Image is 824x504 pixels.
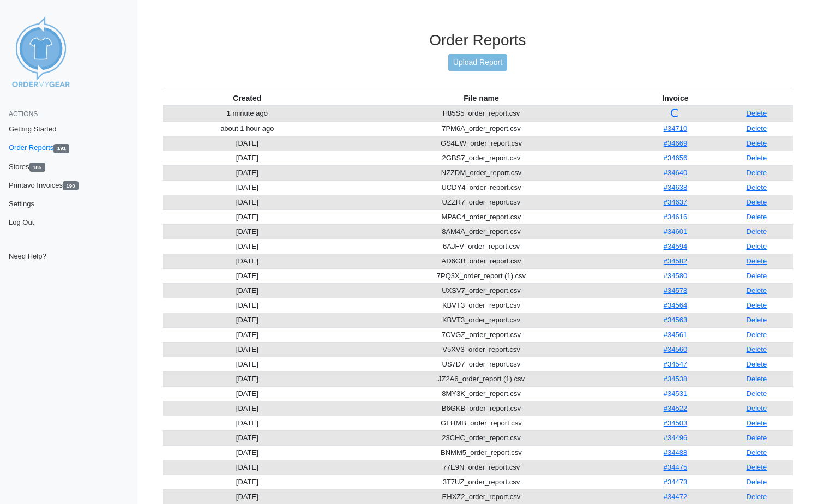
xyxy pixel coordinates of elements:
a: #34473 [664,478,687,486]
a: Delete [747,404,767,412]
a: Delete [747,154,767,162]
td: 7CVGZ_order_report.csv [332,327,630,342]
td: [DATE] [163,224,332,239]
td: [DATE] [163,386,332,401]
a: Delete [747,213,767,221]
td: 8AM4A_order_report.csv [332,224,630,239]
a: #34560 [664,345,687,353]
td: V5XV3_order_report.csv [332,342,630,357]
td: NZZDM_order_report.csv [332,165,630,180]
td: [DATE] [163,283,332,298]
td: B6GKB_order_report.csv [332,401,630,416]
td: [DATE] [163,489,332,504]
td: UZZR7_order_report.csv [332,195,630,209]
a: #34488 [664,448,687,457]
td: 2GBS7_order_report.csv [332,151,630,165]
a: #34710 [664,124,687,133]
a: Delete [747,286,767,295]
a: Delete [747,183,767,191]
a: Delete [747,316,767,324]
a: #34563 [664,316,687,324]
td: 23CHC_order_report.csv [332,430,630,445]
td: [DATE] [163,254,332,268]
td: US7D7_order_report.csv [332,357,630,371]
a: Delete [747,493,767,501]
a: Delete [747,242,767,250]
td: [DATE] [163,136,332,151]
td: BNMM5_order_report.csv [332,445,630,460]
h3: Order Reports [163,31,793,50]
td: [DATE] [163,239,332,254]
td: AD6GB_order_report.csv [332,254,630,268]
td: [DATE] [163,195,332,209]
a: Delete [747,272,767,280]
a: #34637 [664,198,687,206]
a: #34538 [664,375,687,383]
th: Created [163,91,332,106]
a: #34561 [664,331,687,339]
span: 185 [29,163,45,172]
a: #34582 [664,257,687,265]
td: [DATE] [163,298,332,313]
td: 7PQ3X_order_report (1).csv [332,268,630,283]
td: [DATE] [163,313,332,327]
a: #34547 [664,360,687,368]
a: #34616 [664,213,687,221]
a: Delete [747,448,767,457]
a: #34578 [664,286,687,295]
a: Delete [747,139,767,147]
td: GS4EW_order_report.csv [332,136,630,151]
td: [DATE] [163,209,332,224]
a: #34475 [664,463,687,471]
a: #34669 [664,139,687,147]
a: Delete [747,227,767,236]
a: Delete [747,434,767,442]
a: #34638 [664,183,687,191]
a: Delete [747,198,767,206]
td: 7PM6A_order_report.csv [332,121,630,136]
a: #34564 [664,301,687,309]
a: #34531 [664,389,687,398]
a: Upload Report [448,54,507,71]
td: H85S5_order_report.csv [332,106,630,122]
a: #34522 [664,404,687,412]
a: Delete [747,345,767,353]
span: Actions [9,110,38,118]
td: KBVT3_order_report.csv [332,298,630,313]
a: #34496 [664,434,687,442]
td: UXSV7_order_report.csv [332,283,630,298]
td: [DATE] [163,357,332,371]
td: 6AJFV_order_report.csv [332,239,630,254]
td: [DATE] [163,371,332,386]
a: #34601 [664,227,687,236]
a: #34580 [664,272,687,280]
td: [DATE] [163,165,332,180]
td: 8MY3K_order_report.csv [332,386,630,401]
td: [DATE] [163,416,332,430]
td: [DATE] [163,327,332,342]
a: #34472 [664,493,687,501]
a: Delete [747,331,767,339]
th: Invoice [630,91,720,106]
td: MPAC4_order_report.csv [332,209,630,224]
td: [DATE] [163,460,332,475]
a: Delete [747,169,767,177]
td: KBVT3_order_report.csv [332,313,630,327]
td: [DATE] [163,342,332,357]
td: JZ2A6_order_report (1).csv [332,371,630,386]
a: Delete [747,124,767,133]
td: [DATE] [163,151,332,165]
td: GFHMB_order_report.csv [332,416,630,430]
a: Delete [747,375,767,383]
a: Delete [747,478,767,486]
td: [DATE] [163,401,332,416]
td: EHXZ2_order_report.csv [332,489,630,504]
a: #34640 [664,169,687,177]
a: Delete [747,463,767,471]
td: 1 minute ago [163,106,332,122]
td: [DATE] [163,445,332,460]
td: [DATE] [163,475,332,489]
td: 77E9N_order_report.csv [332,460,630,475]
td: [DATE] [163,180,332,195]
a: #34656 [664,154,687,162]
